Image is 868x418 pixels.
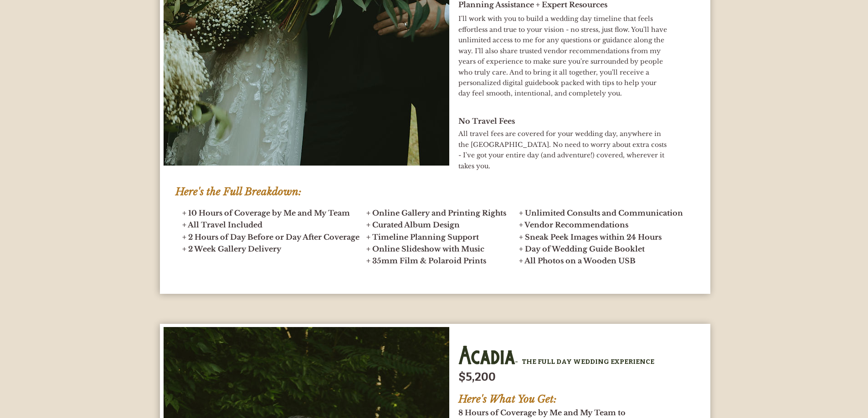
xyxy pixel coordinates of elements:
span: Here's What You Get: [458,393,557,405]
span: Here's the Full Breakdown: [175,186,302,198]
span: + Unlimited Consults and Communication + Vendor Recommendations + Sneak Peek Images within 24 Hou... [519,208,683,265]
span: + 2 Hours of Day Before or Day After Coverage + 2 Week Gallery Delivery [182,232,360,253]
span: + Online Gallery and Printing Rights + Curated Album Design + Timeline Planning Support + Online ... [366,208,506,265]
span: $5,200 [458,370,496,384]
iframe: Wix Chat [763,388,868,418]
span: + All Travel Included [182,220,262,229]
span: - THE FULL DAY WEDDING EXPERIENCE [515,358,654,366]
span: Acadia [458,343,515,372]
span: All travel fees are covered for your wedding day, anywhere in the [GEOGRAPHIC_DATA]. No need to w... [458,130,667,170]
span: No Travel Fees [458,116,515,126]
span: I'll work with you to build a wedding day timeline that feels effortless and true to your vision ... [458,15,667,97]
span: + 10 Hours of Coverage by Me and My Team [182,208,350,217]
